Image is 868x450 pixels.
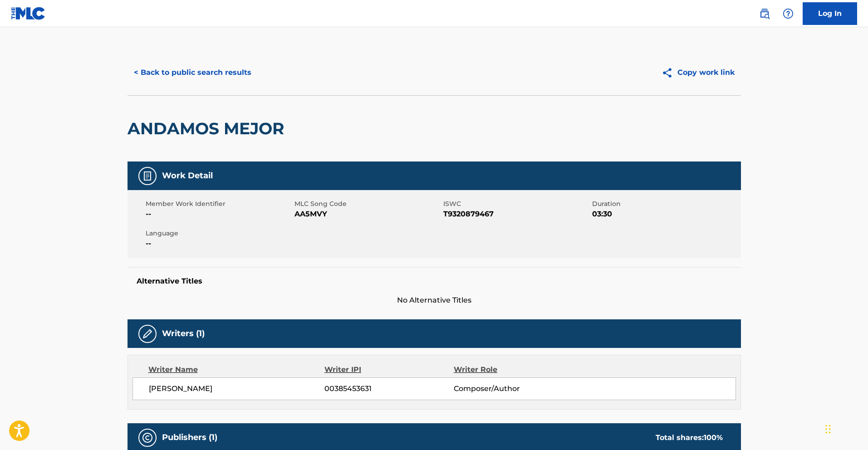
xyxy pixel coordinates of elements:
div: Writer Role [454,364,571,375]
button: < Back to public search results [128,61,258,84]
img: Copy work link [662,67,677,78]
h5: Work Detail [162,171,213,181]
span: 00385453631 [324,383,453,394]
img: MLC Logo [11,7,46,20]
span: T9320879467 [443,209,590,220]
span: MLC Song Code [294,199,441,209]
img: help [783,8,794,19]
a: Public Search [755,5,774,23]
span: 100 % [704,433,723,442]
a: Log In [803,2,857,25]
span: Composer/Author [454,383,571,394]
span: [PERSON_NAME] [149,383,325,394]
h5: Alternative Titles [137,277,732,286]
div: Drag [825,416,831,443]
span: Duration [592,199,739,209]
button: Copy work link [655,61,741,84]
img: search [759,8,770,19]
img: Publishers [142,432,153,443]
img: Writers [142,328,153,339]
span: Language [146,229,292,238]
span: 03:30 [592,209,739,220]
span: ISWC [443,199,590,209]
span: AA5MVY [294,209,441,220]
span: No Alternative Titles [128,295,741,306]
iframe: Chat Widget [823,406,868,450]
span: -- [146,238,292,249]
div: Writer IPI [324,364,454,375]
h2: ANDAMOS MEJOR [128,118,289,139]
div: Help [779,5,797,23]
div: Total shares: [656,432,723,443]
img: Work Detail [142,171,153,181]
span: -- [146,209,292,220]
div: Writer Name [148,364,325,375]
span: Member Work Identifier [146,199,292,209]
h5: Publishers (1) [162,432,217,443]
h5: Writers (1) [162,328,205,339]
